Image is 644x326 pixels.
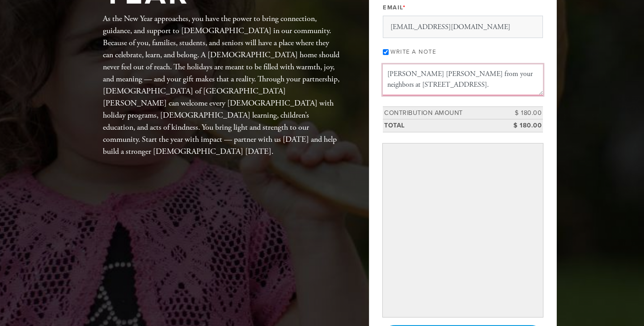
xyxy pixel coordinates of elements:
td: Contribution Amount [383,106,503,119]
label: Write a note [390,48,436,55]
span: This field is required. [403,4,406,11]
div: As the New Year approaches, you have the power to bring connection, guidance, and support to [DEM... [103,13,340,157]
td: $ 180.00 [503,106,543,119]
iframe: Secure payment input frame [385,145,541,315]
td: $ 180.00 [503,119,543,132]
label: Email [383,4,406,12]
td: Total [383,119,503,132]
